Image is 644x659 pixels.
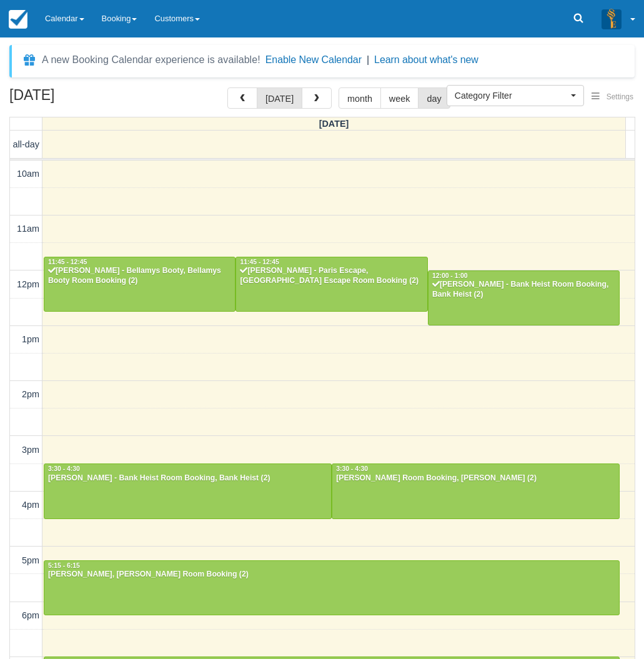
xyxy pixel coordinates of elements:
[584,88,641,106] button: Settings
[235,257,427,312] a: 11:45 - 12:45[PERSON_NAME] - Paris Escape, [GEOGRAPHIC_DATA] Escape Room Booking (2)
[432,272,468,279] span: 12:00 - 1:00
[339,87,381,109] button: month
[332,463,620,518] a: 3:30 - 4:30[PERSON_NAME] Room Booking, [PERSON_NAME] (2)
[367,54,369,65] span: |
[336,465,368,472] span: 3:30 - 4:30
[602,9,622,29] img: A3
[9,10,27,29] img: checkfront-main-nav-mini-logo.png
[319,119,349,129] span: [DATE]
[335,473,616,483] div: [PERSON_NAME] Room Booking, [PERSON_NAME] (2)
[447,85,584,106] button: Category Filter
[47,473,328,483] div: [PERSON_NAME] - Bank Heist Room Booking, Bank Heist (2)
[257,87,302,109] button: [DATE]
[22,445,39,455] span: 3pm
[22,555,39,565] span: 5pm
[428,270,620,325] a: 12:00 - 1:00[PERSON_NAME] - Bank Heist Room Booking, Bank Heist (2)
[22,610,39,620] span: 6pm
[22,500,39,510] span: 4pm
[22,389,39,399] span: 2pm
[48,562,80,569] span: 5:15 - 6:15
[47,570,616,580] div: [PERSON_NAME], [PERSON_NAME] Room Booking (2)
[17,169,39,179] span: 10am
[265,54,362,66] button: Enable New Calendar
[44,257,235,312] a: 11:45 - 12:45[PERSON_NAME] - Bellamys Booty, Bellamys Booty Room Booking (2)
[47,266,232,286] div: [PERSON_NAME] - Bellamys Booty, Bellamys Booty Room Booking (2)
[607,92,633,101] span: Settings
[432,280,616,300] div: [PERSON_NAME] - Bank Heist Room Booking, Bank Heist (2)
[455,89,568,102] span: Category Filter
[418,87,450,109] button: day
[9,87,167,111] h2: [DATE]
[240,259,279,265] span: 11:45 - 12:45
[22,334,39,344] span: 1pm
[374,54,478,65] a: Learn about what's new
[17,279,39,289] span: 12pm
[17,224,39,234] span: 11am
[13,139,39,149] span: all-day
[42,52,260,67] div: A new Booking Calendar experience is available!
[239,266,424,286] div: [PERSON_NAME] - Paris Escape, [GEOGRAPHIC_DATA] Escape Room Booking (2)
[48,465,80,472] span: 3:30 - 4:30
[380,87,419,109] button: week
[48,259,87,265] span: 11:45 - 12:45
[44,463,332,518] a: 3:30 - 4:30[PERSON_NAME] - Bank Heist Room Booking, Bank Heist (2)
[44,560,620,615] a: 5:15 - 6:15[PERSON_NAME], [PERSON_NAME] Room Booking (2)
